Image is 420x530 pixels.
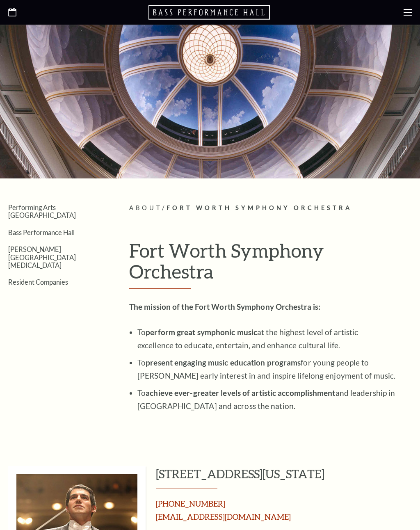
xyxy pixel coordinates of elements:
h1: Fort Worth Symphony Orchestra [129,240,412,289]
a: Performing Arts [GEOGRAPHIC_DATA] [8,203,76,219]
strong: perform great symphonic music [146,327,257,337]
a: [PHONE_NUMBER] [156,499,225,508]
strong: present engaging music education programs [146,358,301,367]
p: To at the highest level of artistic excellence to educate, entertain, and enhance cultural life. [137,326,396,352]
p: To for young people to [PERSON_NAME] early interest in and inspire lifelong enjoyment of music. [137,356,396,382]
a: [EMAIL_ADDRESS][DOMAIN_NAME] [156,512,291,521]
strong: achieve ever-greater levels of artistic accomplishment [146,388,335,397]
p: / [129,203,412,213]
span: Fort Worth Symphony Orchestra [167,204,352,211]
strong: The mission of the Fort Worth Symphony Orchestra is: [129,302,320,311]
p: To and leadership in [GEOGRAPHIC_DATA] and across the nation. [137,386,396,413]
h3: [STREET_ADDRESS][US_STATE] [156,466,412,489]
span: About [129,204,162,211]
a: Resident Companies [8,278,68,286]
a: [PERSON_NAME][GEOGRAPHIC_DATA][MEDICAL_DATA] [8,245,76,269]
a: Bass Performance Hall [8,228,75,236]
